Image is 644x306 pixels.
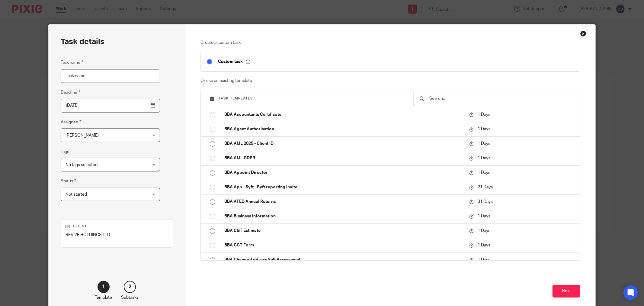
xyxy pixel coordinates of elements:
[478,243,490,247] span: 1 Days
[478,171,490,175] span: 1 Days
[478,156,490,160] span: 1 Days
[200,78,580,84] p: Or use an existing template
[61,69,160,83] input: Task name
[224,126,463,132] p: BBA Agent Authorisation
[429,95,574,102] input: Search...
[66,192,87,197] span: Not started
[478,142,490,146] span: 1 Days
[478,185,493,189] span: 21 Days
[61,99,160,112] input: Pick a date
[95,295,112,301] p: Template
[121,295,139,301] p: Subtasks
[61,37,104,47] h2: Task details
[219,97,253,100] span: Task templates
[224,112,463,118] p: BBA Accountants Certificate
[66,224,168,229] p: Client
[224,155,463,161] p: BBA AML GDPR
[553,285,580,298] button: Next
[478,214,490,218] span: 1 Days
[61,177,76,184] label: Status
[61,89,80,96] label: Deadline
[66,232,168,238] p: REVIVE HOLDINGS LTD
[224,141,463,147] p: BBA AML 2025 - Client ID
[224,242,463,248] p: BBA CGT Form
[224,199,463,205] p: BBA ATED Annual Returns
[478,112,490,117] span: 1 Days
[224,228,463,234] p: BBA CGT Estimate
[66,163,98,167] span: No tags selected
[61,149,69,155] label: Tags
[98,281,110,293] div: 1
[66,133,99,138] span: [PERSON_NAME]
[478,127,490,131] span: 1 Days
[61,119,81,125] label: Assignee
[580,31,586,37] div: Close this dialog window
[124,281,136,293] div: 2
[218,59,250,64] p: Custom task
[478,200,493,204] span: 31 Days
[200,40,580,46] p: Create a custom task
[61,59,83,66] label: Task name
[224,170,463,176] p: BBA Appoint Director
[478,229,490,233] span: 1 Days
[224,184,463,190] p: BBA App - Syft - Syft reporting invite
[478,258,490,262] span: 1 Days
[224,257,463,263] p: BBA Change Address Self Assessment
[224,213,463,219] p: BBA Business Information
